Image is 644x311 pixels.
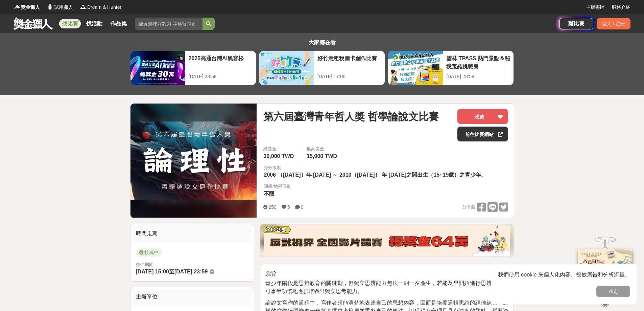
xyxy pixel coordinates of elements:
[189,73,253,80] div: [DATE] 23:59
[265,280,508,294] span: 青少年階段是思辨教育的關鍵期，但獨立思辨能力無法一朝一夕產生，若能及早開始進行思辨練習，可事半功倍地逐步培養出獨立思考能力。
[307,40,337,45] span: 大家都在看
[498,272,630,277] span: 我們使用 cookie 來個人化內容、投放廣告和分析流量。
[307,153,337,159] span: 15,000 TWD
[130,51,256,85] a: 2025高通台灣AI黑客松[DATE] 23:59
[130,224,254,243] div: 時間走期
[263,153,294,159] span: 30,000 TWD
[136,248,162,257] span: 投稿中
[264,164,488,171] div: 身分限制
[130,121,257,200] img: Cover Image
[446,54,510,70] div: 雲林 TPASS 熱門景點＆秘境蒐羅挑戰賽
[301,204,304,210] span: 0
[462,202,475,212] span: 分享至
[87,4,121,11] span: Dream & Hunter
[135,18,202,30] input: 翻玩臺味好乳力 等你發揮創意！
[264,191,275,197] span: 不限
[612,4,630,11] a: 服務介紹
[189,54,253,70] div: 2025高通台灣AI黑客松
[578,249,632,294] img: 968ab78a-c8e5-4181-8f9d-94c24feca916.png
[59,19,81,28] a: 找比賽
[47,3,53,10] img: Logo
[287,204,290,210] span: 5
[597,18,630,29] div: 登入 / 註冊
[108,19,129,28] a: 作品集
[84,19,105,28] a: 找活動
[259,51,385,85] a: 好竹意租稅圖卡創作比賽[DATE] 17:00
[14,4,40,11] a: Logo獎金獵人
[265,271,276,277] strong: 宗旨
[54,4,73,11] span: 試用獵人
[130,287,254,306] div: 主辦單位
[307,146,339,152] span: 最高獎金
[559,18,593,29] a: 辦比賽
[388,51,514,85] a: 雲林 TPASS 熱門景點＆秘境蒐羅挑戰賽[DATE] 23:59
[268,204,276,210] span: 250
[586,4,605,11] a: 主辦專區
[174,269,208,274] span: [DATE] 23:59
[264,172,486,178] span: 2006 （[DATE]）年 [DATE] ～ 2010（[DATE]） 年 [DATE]之間出生（15~19歲）之青少年。
[136,262,153,267] span: 徵件期間
[596,286,630,297] button: 確定
[457,109,508,124] button: 收藏
[264,183,291,190] div: 國籍/地區限制
[457,127,508,141] a: 前往比賽網站
[169,269,174,274] span: 至
[317,73,381,80] div: [DATE] 17:00
[446,73,510,80] div: [DATE] 23:59
[21,4,40,11] span: 獎金獵人
[263,146,295,152] span: 總獎金
[136,269,169,274] span: [DATE] 15:00
[47,4,73,11] a: Logo試用獵人
[264,226,510,256] img: 760c60fc-bf85-49b1-bfa1-830764fee2cd.png
[80,4,121,11] a: LogoDream & Hunter
[317,54,381,70] div: 好竹意租稅圖卡創作比賽
[263,109,438,124] span: 第六屆臺灣青年哲人獎 哲學論說文比賽
[14,3,20,10] img: Logo
[80,3,87,10] img: Logo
